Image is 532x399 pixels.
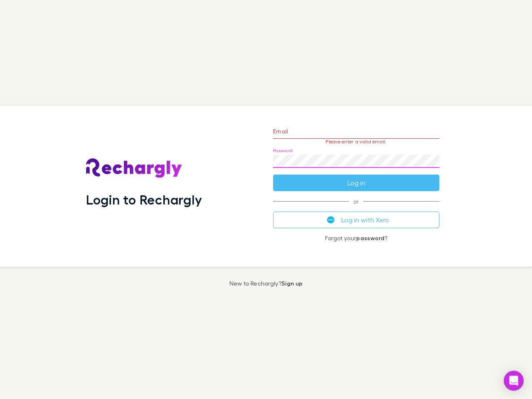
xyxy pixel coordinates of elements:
[327,216,335,224] img: Xero's logo
[273,201,439,202] span: or
[86,192,202,207] h1: Login to Rechargly
[229,280,303,287] p: New to Rechargly?
[273,212,439,228] button: Log in with Xero
[273,148,293,154] label: Password
[273,235,439,241] p: Forgot your ?
[86,158,182,178] img: Rechargly's Logo
[356,234,384,241] a: password
[504,371,524,391] div: Open Intercom Messenger
[281,280,303,287] a: Sign up
[273,175,439,191] button: Log in
[273,139,439,145] p: Please enter a valid email.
